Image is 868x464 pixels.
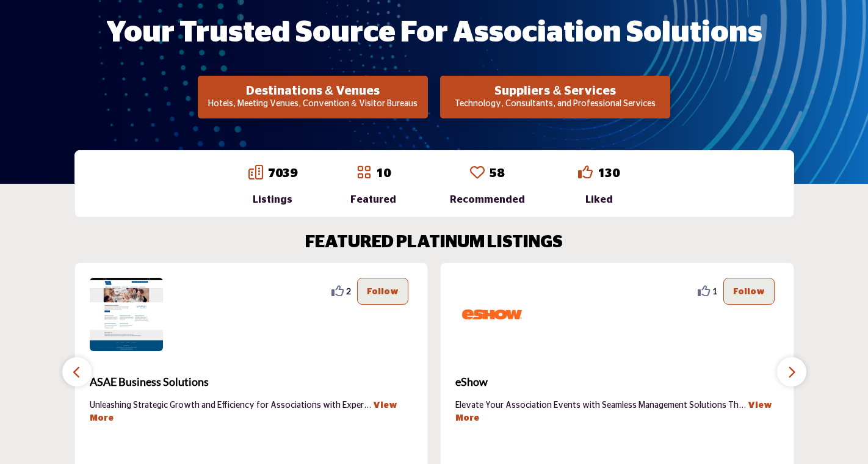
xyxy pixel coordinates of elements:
[376,167,391,179] a: 10
[90,278,163,351] img: ASAE Business Solutions
[305,233,563,253] h2: FEATURED PLATINUM LISTINGS
[455,366,779,399] a: eShow
[712,285,717,297] span: 1
[598,167,620,179] a: 130
[356,165,371,182] a: Go to Featured
[455,374,779,390] span: eShow
[106,14,762,52] h1: Your Trusted Source for Association Solutions
[90,374,413,390] span: ASAE Business Solutions
[444,98,667,111] p: Technology, Consultants, and Professional Services
[450,192,525,207] div: Recommended
[470,165,485,182] a: Go to Recommended
[350,192,396,207] div: Featured
[268,167,297,179] a: 7039
[357,278,408,305] button: Follow
[367,285,399,298] p: Follow
[440,76,670,118] button: Suppliers & Services Technology, Consultants, and Professional Services
[455,278,529,351] img: eShow
[201,98,424,111] p: Hotels, Meeting Venues, Convention & Visitor Bureaus
[364,401,371,410] span: ...
[578,165,593,179] i: Go to Liked
[90,399,413,424] p: Unleashing Strategic Growth and Efficiency for Associations with Exper
[248,192,297,207] div: Listings
[733,285,765,298] p: Follow
[490,167,504,179] a: 58
[346,285,351,297] span: 2
[90,366,413,399] a: ASAE Business Solutions
[578,192,620,207] div: Liked
[723,278,775,305] button: Follow
[201,84,424,98] h2: Destinations & Venues
[444,84,667,98] h2: Suppliers & Services
[198,76,428,118] button: Destinations & Venues Hotels, Meeting Venues, Convention & Visitor Bureaus
[739,401,746,410] span: ...
[455,399,779,424] p: Elevate Your Association Events with Seamless Management Solutions Th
